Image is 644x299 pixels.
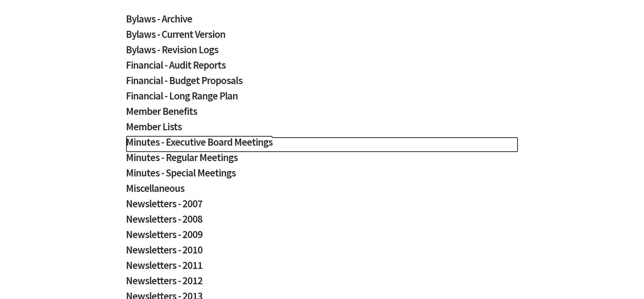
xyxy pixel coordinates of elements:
[126,45,518,60] a: Bylaws - Revision Logs
[126,168,518,183] a: Minutes - Special Meetings
[126,14,518,29] a: Bylaws - Archive
[126,229,518,245] a: Newsletters - 2009
[126,137,518,152] a: Minutes - Executive Board Meetings
[126,29,518,45] a: Bylaws - Current Version
[126,199,518,214] a: Newsletters - 2007
[126,183,518,199] a: Miscellaneous
[126,75,518,91] a: Financial - Budget Proposals
[126,60,518,75] a: Financial - Audit Reports
[126,260,518,276] a: Newsletters - 2011
[126,122,518,137] a: Member Lists
[126,106,518,122] a: Member Benefits
[126,152,518,168] a: Minutes - Regular Meetings
[126,214,518,229] a: Newsletters - 2008
[126,245,518,260] a: Newsletters - 2010
[126,91,518,106] a: Financial - Long Range Plan
[126,276,518,291] a: Newsletters - 2012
